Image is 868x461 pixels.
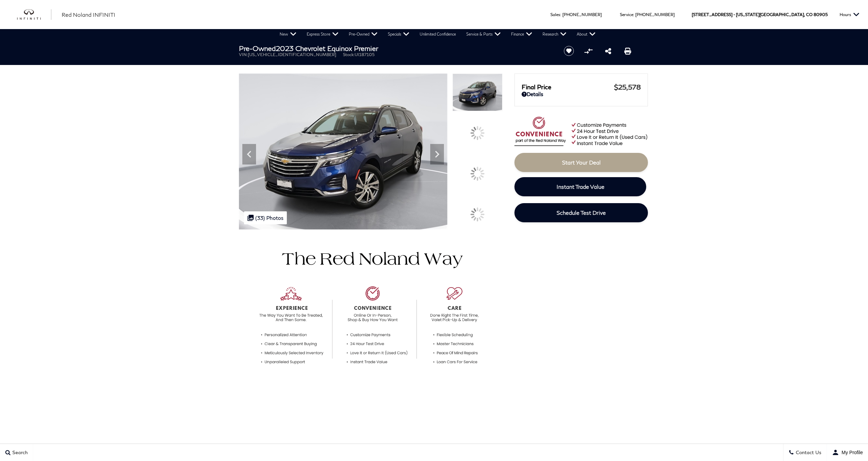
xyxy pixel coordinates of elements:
[514,177,646,196] a: Instant Trade Value
[275,29,601,39] nav: Main Navigation
[557,183,604,190] span: Instant Trade Value
[239,74,447,229] img: Used 2023 Blue Glow Metallic Chevrolet Premier image 1
[62,11,115,18] span: Red Noland INFINITI
[827,444,868,461] button: user-profile-menu
[605,47,611,55] a: Share this Pre-Owned 2023 Chevrolet Equinox Premier
[275,29,302,39] a: New
[461,29,506,39] a: Service & Parts
[522,83,641,91] a: Final Price $25,578
[17,9,51,20] a: infiniti
[537,29,572,39] a: Research
[550,12,560,17] span: Sales
[620,12,633,17] span: Service
[514,153,648,172] a: Start Your Deal
[562,159,601,166] span: Start Your Deal
[624,47,631,55] a: Print this Pre-Owned 2023 Chevrolet Equinox Premier
[522,91,641,97] a: Details
[239,44,552,52] h1: 2023 Chevrolet Equinox Premier
[522,83,614,91] span: Final Price
[514,203,648,222] a: Schedule Test Drive
[17,9,51,20] img: INFINITI
[561,45,576,56] button: Save vehicle
[355,52,374,57] span: UI187105
[239,52,248,57] span: VIN:
[452,74,502,111] img: Used 2023 Blue Glow Metallic Chevrolet Premier image 1
[383,29,414,39] a: Specials
[506,29,537,39] a: Finance
[633,12,634,17] span: :
[557,209,606,216] span: Schedule Test Drive
[343,52,355,57] span: Stock:
[572,29,601,39] a: About
[244,211,287,224] div: (33) Photos
[692,12,828,17] a: [STREET_ADDRESS] • [US_STATE][GEOGRAPHIC_DATA], CO 80905
[839,450,863,455] span: My Profile
[11,450,28,456] span: Search
[414,29,461,39] a: Unlimited Confidence
[560,12,561,17] span: :
[635,12,675,17] a: [PHONE_NUMBER]
[62,11,115,19] a: Red Noland INFINITI
[562,12,602,17] a: [PHONE_NUMBER]
[302,29,344,39] a: Express Store
[248,52,336,57] span: [US_VEHICLE_IDENTIFICATION_NUMBER]
[344,29,383,39] a: Pre-Owned
[794,450,821,456] span: Contact Us
[583,46,593,56] button: Compare vehicle
[239,44,276,52] strong: Pre-Owned
[614,83,641,91] span: $25,578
